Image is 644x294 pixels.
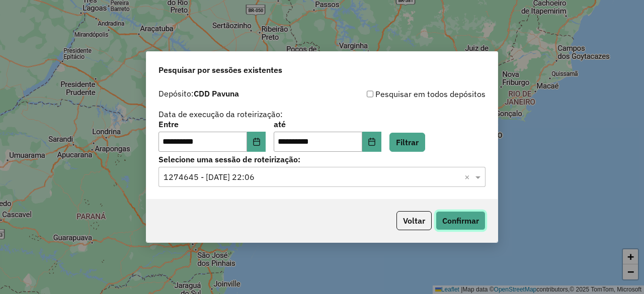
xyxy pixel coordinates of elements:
[464,171,473,183] span: Clear all
[158,64,282,76] span: Pesquisar por sessões existentes
[436,211,486,230] button: Confirmar
[274,118,381,130] label: até
[247,132,266,152] button: Choose Date
[396,211,432,230] button: Voltar
[194,88,239,99] strong: CDD Pavuna
[158,108,283,120] label: Data de execução da roteirização:
[389,133,425,152] button: Filtrar
[158,118,266,130] label: Entre
[158,87,239,100] label: Depósito:
[158,153,486,165] label: Selecione uma sessão de roteirização:
[322,88,486,100] div: Pesquisar em todos depósitos
[362,132,381,152] button: Choose Date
